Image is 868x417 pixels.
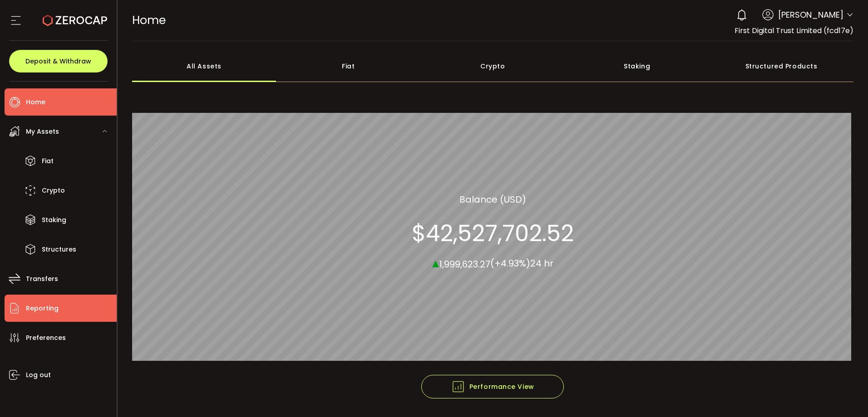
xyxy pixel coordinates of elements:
section: $42,527,702.52 [412,219,574,247]
span: Reporting [26,302,59,315]
button: Deposit & Withdraw [9,50,108,73]
div: Fiat [276,50,420,82]
span: My Assets [26,125,59,138]
span: Home [132,12,166,28]
span: 1,999,623.27 [439,257,490,270]
span: Preferences [26,331,66,344]
div: Crypto [420,50,565,82]
div: All Assets [132,50,276,82]
span: Transfers [26,272,58,286]
span: Performance View [451,380,534,393]
div: Structured Products [709,50,853,82]
button: Performance View [421,375,564,398]
section: Balance (USD) [459,192,526,206]
span: Deposit & Withdraw [25,58,91,64]
iframe: Chat Widget [823,373,868,417]
div: Staking [565,50,709,82]
span: Log out [26,369,51,382]
span: [PERSON_NAME] [778,9,843,21]
span: 24 hr [530,257,553,270]
span: Fiat [42,155,54,168]
span: ▴ [432,252,439,272]
span: Home [26,96,45,109]
span: First Digital Trust Limited (fcd17e) [735,25,853,36]
span: (+4.93%) [490,257,530,270]
span: Staking [42,213,66,227]
span: Structures [42,243,76,256]
span: Crypto [42,184,65,197]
